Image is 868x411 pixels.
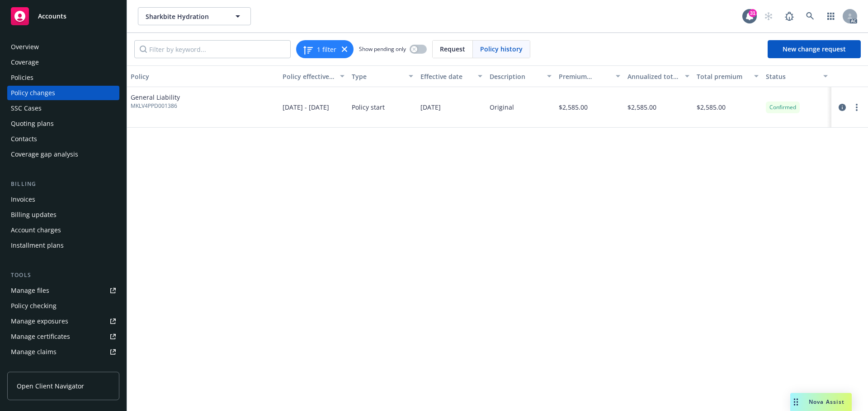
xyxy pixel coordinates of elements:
div: Manage files [11,283,49,298]
span: Confirmed [769,103,796,111]
div: Description [490,72,542,81]
input: Filter by keyword... [134,40,291,58]
span: $2,585.00 [559,102,588,112]
a: Accounts [7,4,119,29]
button: Effective date [417,65,486,87]
button: Policy effective dates [279,65,348,87]
a: Overview [7,40,119,54]
button: Description [486,65,555,87]
button: Annualized total premium change [624,65,693,87]
button: Nova Assist [790,393,852,411]
a: New change request [768,40,861,58]
a: Installment plans [7,238,119,253]
span: Sharkbite Hydration [146,12,224,21]
span: New change request [783,45,846,53]
a: Start snowing [759,7,778,25]
a: Quoting plans [7,116,119,131]
div: Effective date [420,72,472,81]
button: Status [762,65,831,87]
a: Policies [7,70,119,85]
a: Manage BORs [7,360,119,374]
button: Sharkbite Hydration [138,7,251,25]
div: Type [352,72,404,81]
div: Status [766,72,818,81]
div: Quoting plans [11,116,54,131]
div: Tools [7,271,119,280]
div: Manage certificates [11,329,70,344]
a: Contacts [7,132,119,146]
div: Contacts [11,132,37,146]
div: Policy effective dates [283,72,335,81]
a: Policy changes [7,86,119,100]
span: [DATE] - [DATE] [283,102,329,112]
div: 31 [749,9,757,17]
span: Policy history [480,44,523,54]
button: Type [348,65,417,87]
a: Billing updates [7,208,119,222]
span: General Liability [131,92,180,102]
a: Account charges [7,223,119,237]
div: Manage BORs [11,360,53,374]
span: MKLV4PPD001386 [131,102,180,110]
div: Installment plans [11,238,64,253]
button: Policy [127,65,279,87]
button: Premium change [555,65,624,87]
span: $2,585.00 [697,102,726,112]
div: Manage claims [11,345,57,359]
div: Original [490,102,514,112]
a: Invoices [7,192,119,207]
div: Account charges [11,223,61,237]
div: Drag to move [790,393,802,411]
span: Policy start [352,102,385,112]
div: Billing [7,180,119,189]
span: Accounts [38,13,66,20]
div: Invoices [11,192,35,207]
a: Coverage gap analysis [7,147,119,162]
span: $2,585.00 [627,102,656,112]
span: 1 filter [317,45,336,54]
span: [DATE] [420,102,441,112]
div: Annualized total premium change [627,72,679,81]
a: circleInformation [837,102,848,113]
a: Switch app [822,7,840,25]
div: Policies [11,70,33,85]
div: SSC Cases [11,101,42,115]
span: Open Client Navigator [17,381,84,391]
a: Search [801,7,819,25]
a: Coverage [7,55,119,69]
span: Nova Assist [809,398,844,406]
div: Total premium [697,72,749,81]
a: SSC Cases [7,101,119,115]
div: Billing updates [11,208,57,222]
a: Manage files [7,283,119,298]
div: Premium change [559,72,611,81]
a: Manage claims [7,345,119,359]
div: Policy [131,72,275,81]
div: Coverage [11,55,39,69]
a: Policy checking [7,299,119,313]
div: Overview [11,40,39,54]
div: Policy checking [11,299,57,313]
button: Total premium [693,65,762,87]
div: Manage exposures [11,314,68,328]
a: Manage certificates [7,329,119,344]
div: Coverage gap analysis [11,147,78,162]
div: Policy changes [11,86,55,100]
span: Request [440,44,465,54]
a: more [851,102,862,113]
span: Show pending only [359,45,406,53]
a: Report a Bug [780,7,798,25]
a: Manage exposures [7,314,119,328]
